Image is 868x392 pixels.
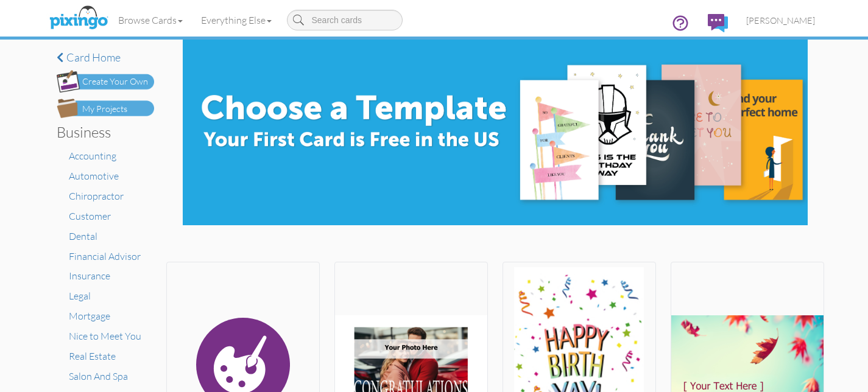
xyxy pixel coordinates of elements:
a: Financial Advisor [69,250,141,262]
a: Customer [69,210,111,222]
a: Dental [69,230,97,242]
input: Search cards [287,10,403,30]
div: My Projects [82,103,127,116]
a: Chiropractor [69,190,124,202]
a: Everything Else [192,5,281,35]
a: Automotive [69,170,119,182]
a: Card home [57,52,154,64]
a: Real Estate [69,350,116,362]
a: Insurance [69,270,110,282]
img: pixingo logo [46,3,111,33]
a: [PERSON_NAME] [737,5,824,36]
a: Salon And Spa [69,370,128,382]
img: comments.svg [708,14,728,32]
a: Mortgage [69,310,110,322]
img: e8896c0d-71ea-4978-9834-e4f545c8bf84.jpg [183,40,808,225]
a: Legal [69,290,91,302]
a: Nice to Meet You [69,330,141,342]
img: create-own-button.png [57,70,154,93]
a: Accounting [69,150,116,162]
span: [PERSON_NAME] [746,15,815,26]
div: Create Your Own [82,75,148,88]
a: Browse Cards [109,5,192,35]
img: my-projects-button.png [57,99,154,118]
h3: Business [57,124,145,140]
